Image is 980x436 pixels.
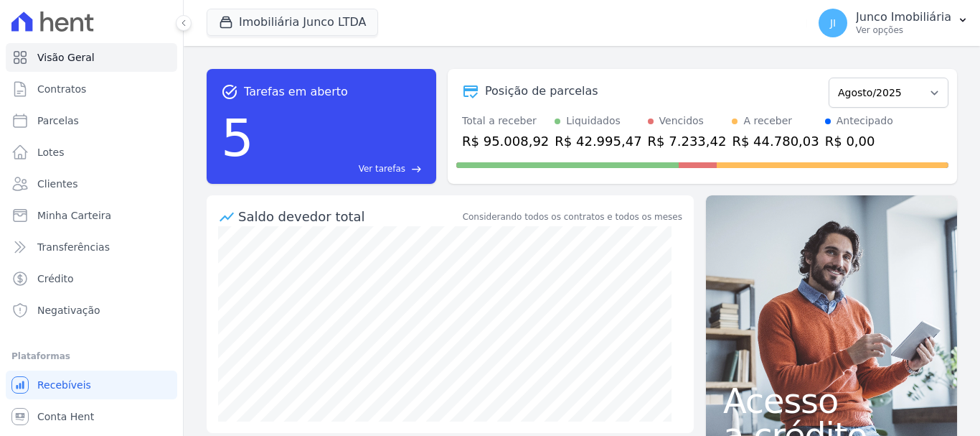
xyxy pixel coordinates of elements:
[37,303,100,317] span: Negativação
[462,113,549,129] div: Total a receber
[37,177,77,191] span: Clientes
[37,409,94,424] span: Conta Hent
[6,75,177,103] a: Contratos
[37,378,91,392] span: Recebíveis
[6,371,177,399] a: Recebíveis
[6,296,177,325] a: Negativação
[555,131,641,151] div: R$ 42.995,47
[6,138,177,167] a: Lotes
[37,272,74,286] span: Crédito
[238,207,460,226] div: Saldo devedor total
[566,113,621,129] div: Liquidados
[260,162,422,175] a: Ver tarefas east
[485,83,598,100] div: Posição de parcelas
[221,83,238,101] span: task_alt
[207,9,378,36] button: Imobiliária Junco LTDA
[462,131,549,151] div: R$ 95.008,92
[37,240,110,254] span: Transferências
[37,145,65,159] span: Lotes
[359,162,405,175] span: Ver tarefas
[6,264,177,293] a: Crédito
[244,83,348,101] span: Tarefas em aberto
[659,113,704,129] div: Vencidos
[856,10,951,24] p: Junco Imobiliária
[6,43,177,72] a: Visão Geral
[37,208,111,223] span: Minha Carteira
[807,3,980,43] button: JI Junco Imobiliária Ver opções
[11,348,171,365] div: Plataformas
[743,113,792,129] div: A receber
[6,170,177,198] a: Clientes
[463,210,682,223] div: Considerando todos os contratos e todos os meses
[37,50,95,65] span: Visão Geral
[856,24,951,36] p: Ver opções
[221,101,254,175] div: 5
[6,201,177,230] a: Minha Carteira
[37,82,86,96] span: Contratos
[411,164,422,175] span: east
[732,131,819,151] div: R$ 44.780,03
[6,233,177,261] a: Transferências
[37,113,79,128] span: Parcelas
[837,113,893,129] div: Antecipado
[723,384,940,418] span: Acesso
[825,131,893,151] div: R$ 0,00
[6,106,177,135] a: Parcelas
[830,18,836,28] span: JI
[648,131,727,151] div: R$ 7.233,42
[6,402,177,431] a: Conta Hent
